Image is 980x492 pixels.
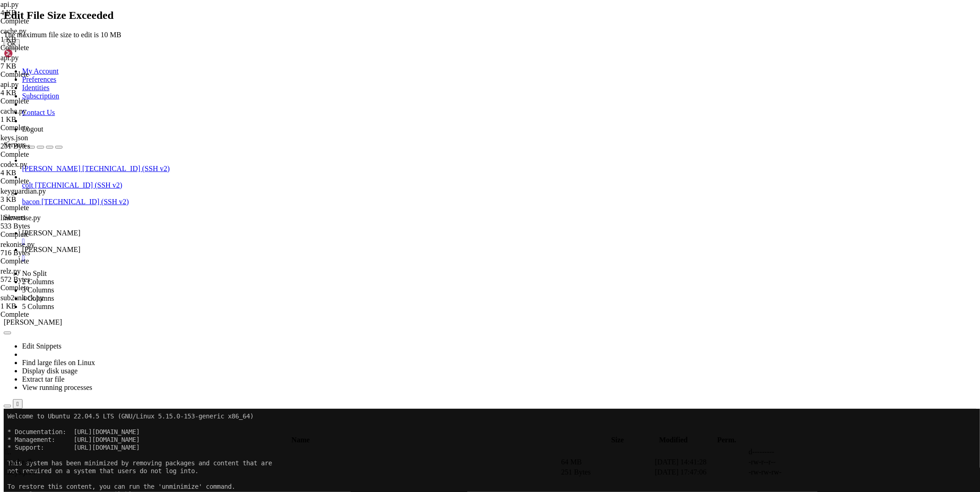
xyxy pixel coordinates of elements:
[0,177,92,185] div: Complete
[4,35,860,43] x-row: * Support: [URL][DOMAIN_NAME]
[4,121,860,129] x-row: root@wooden-body:~# mkdir ryx/database
[4,19,860,27] x-row: * Documentation: [URL][DOMAIN_NAME]
[0,124,92,132] div: Complete
[0,222,92,230] div: 533 Bytes
[0,0,92,17] span: api.py
[0,142,92,150] div: 251 Bytes
[0,35,92,44] div: 1 KB
[0,204,92,212] div: Complete
[0,134,28,142] span: keys.json
[0,89,92,97] div: 4 KB
[0,230,92,239] div: Complete
[0,70,92,79] div: Complete
[0,294,44,302] span: sub2unlock.py
[0,62,92,70] div: 7 KB
[0,240,92,257] span: rekonise.py
[4,82,860,90] x-row: New release '24.04.3 LTS' available.
[0,169,92,177] div: 4 KB
[0,107,26,115] span: cache.py
[4,74,860,82] x-row: To restore this content, you can run the 'unminimize' command.
[4,129,860,137] x-row: root@wooden-body:~# mkdir ryx/bypass
[0,160,27,168] span: codex.py
[0,249,92,257] div: 716 Bytes
[4,27,860,35] x-row: * Management: [URL][DOMAIN_NAME]
[4,51,860,58] x-row: This system has been minimized by removing packages and content that are
[0,187,92,204] span: keyguardian.py
[4,58,860,66] x-row: not required on a system that users do not log into.
[0,27,92,44] span: cache.py
[0,294,92,310] span: sub2unlock.py
[0,17,92,25] div: Complete
[4,4,860,11] x-row: Welcome to Ubuntu 22.04.5 LTS (GNU/Linux 5.15.0-153-generic x86_64)
[0,267,92,284] span: relz.py
[0,107,92,124] span: cache.py
[0,302,92,310] div: 1 KB
[81,144,85,152] div: (20, 18)
[4,113,860,121] x-row: root@wooden-body:~# mkdir ryx
[0,240,34,248] span: rekonise.py
[0,115,92,124] div: 1 KB
[0,27,26,35] span: cache.py
[0,275,92,284] div: 572 Bytes
[0,214,92,230] span: linkvertise.py
[0,80,19,88] span: api.py
[0,214,41,222] span: linkvertise.py
[0,54,19,62] span: api.py
[0,9,92,17] div: 4 KB
[0,195,92,204] div: 3 KB
[0,0,19,8] span: api.py
[0,80,92,97] span: api.py
[4,137,860,144] x-row: root@wooden-body:~# mkdir ryx/log
[0,160,92,177] span: codex.py
[4,144,860,152] x-row: root@wooden-body:~#
[4,90,860,97] x-row: Run 'do-release-upgrade' to upgrade to it.
[0,267,21,275] span: relz.py
[0,97,92,105] div: Complete
[0,44,92,52] div: Complete
[0,310,92,319] div: Complete
[0,134,92,150] span: keys.json
[0,284,92,292] div: Complete
[4,105,860,113] x-row: Last login: [DATE] from [TECHNICAL_ID]
[0,150,92,159] div: Complete
[0,257,92,265] div: Complete
[0,187,46,195] span: keyguardian.py
[0,54,92,70] span: api.py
